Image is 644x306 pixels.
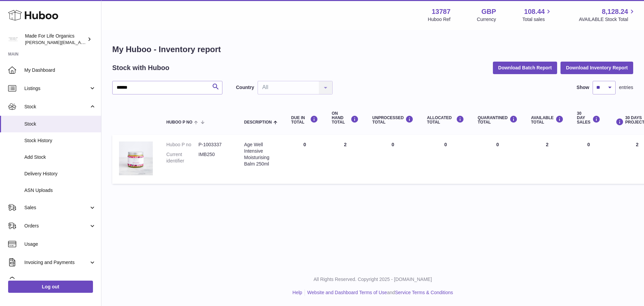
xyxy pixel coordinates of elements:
a: Website and Dashboard Terms of Use [307,290,387,295]
span: AVAILABLE Stock Total [579,16,636,23]
a: 108.44 Total sales [522,7,552,23]
span: Huboo P no [166,120,192,125]
strong: 13787 [432,7,451,16]
span: 108.44 [524,7,545,16]
label: Country [236,84,254,91]
td: 2 [325,135,365,184]
td: 0 [284,135,325,184]
dd: IMB250 [198,151,231,164]
span: Sales [24,204,89,211]
span: Orders [24,223,89,229]
div: QUARANTINED Total [478,115,518,125]
td: 0 [365,135,420,184]
button: Download Batch Report [493,62,557,74]
span: entries [619,84,633,91]
span: 8,128.24 [602,7,628,16]
span: Cases [24,278,96,284]
td: 0 [570,135,607,184]
img: geoff.winwood@madeforlifeorganics.com [8,34,18,44]
a: 8,128.24 AVAILABLE Stock Total [579,7,636,23]
span: Description [244,120,272,125]
span: My Dashboard [24,67,96,73]
li: and [305,289,453,296]
img: product image [119,141,153,175]
span: Add Stock [24,154,96,160]
span: Stock [24,104,89,110]
div: ON HAND Total [332,111,359,125]
a: Service Terms & Conditions [395,290,453,295]
span: 0 [496,142,499,147]
div: DUE IN TOTAL [291,115,318,125]
span: Invoicing and Payments [24,259,89,266]
dt: Huboo P no [166,141,198,148]
td: 2 [524,135,570,184]
div: ALLOCATED Total [427,115,464,125]
div: Age Well Intensive Moisturising Balm 250ml [244,141,278,167]
a: Log out [8,281,93,293]
span: Total sales [522,16,552,23]
dt: Current identifier [166,151,198,164]
h2: Stock with Huboo [112,63,169,72]
a: Help [292,290,302,295]
td: 0 [420,135,471,184]
dd: P-1003337 [198,141,231,148]
span: [PERSON_NAME][EMAIL_ADDRESS][PERSON_NAME][DOMAIN_NAME] [25,40,172,45]
span: Listings [24,85,89,92]
div: AVAILABLE Total [531,115,564,125]
h1: My Huboo - Inventory report [112,44,633,55]
strong: GBP [481,7,496,16]
span: Stock History [24,137,96,144]
span: Delivery History [24,171,96,177]
p: All Rights Reserved. Copyright 2025 - [DOMAIN_NAME] [107,276,639,283]
div: UNPROCESSED Total [372,115,413,125]
span: Usage [24,241,96,247]
div: Made For Life Organics [25,33,86,46]
div: Currency [477,16,496,23]
div: Huboo Ref [428,16,451,23]
label: Show [577,84,589,91]
span: Stock [24,121,96,127]
button: Download Inventory Report [560,62,633,74]
span: ASN Uploads [24,187,96,194]
div: 30 DAY SALES [577,111,600,125]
